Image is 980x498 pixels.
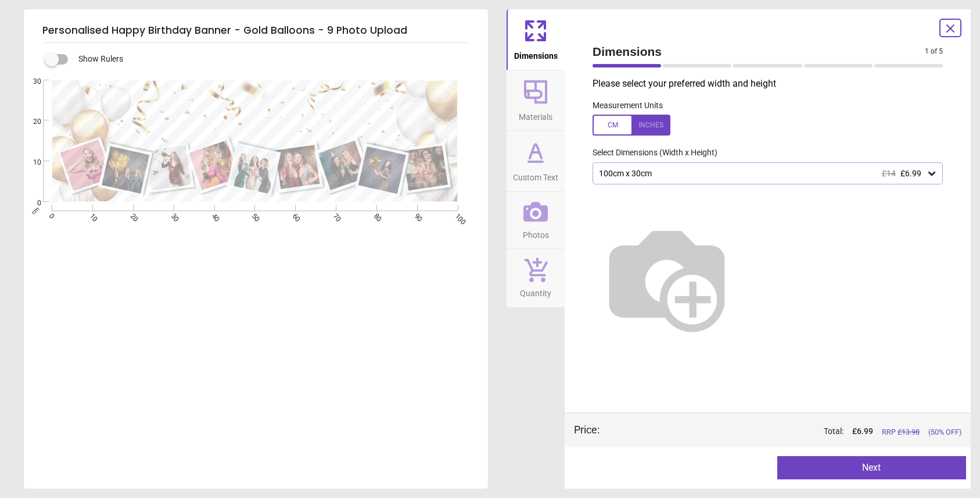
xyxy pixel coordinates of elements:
[507,131,565,191] button: Custom Text
[882,427,920,437] span: RRP
[19,158,41,168] span: 10
[507,192,565,249] button: Photos
[852,426,873,437] span: £
[519,106,552,123] span: Materials
[857,426,873,436] span: 6.99
[507,70,565,131] button: Materials
[523,224,549,241] span: Photos
[507,249,565,307] button: Quantity
[520,282,551,300] span: Quantity
[928,427,961,437] span: (50% OFF)
[900,169,921,178] span: £6.99
[882,169,896,178] span: £14
[19,198,41,208] span: 0
[593,77,952,90] p: Please select your preferred width and height
[52,52,488,66] div: Show Rulers
[898,428,920,436] span: £ 13.98
[19,77,41,87] span: 30
[19,117,41,127] span: 20
[513,166,558,184] span: Custom Text
[514,45,558,62] span: Dimensions
[925,47,943,56] span: 1 of 5
[583,147,717,159] label: Select Dimensions (Width x Height)
[598,169,926,179] div: 100cm x 30cm
[593,203,741,352] img: Helper for size comparison
[593,100,663,112] label: Measurement Units
[507,9,565,70] button: Dimensions
[574,422,600,437] div: Price :
[617,426,961,437] div: Total:
[42,19,469,43] h5: Personalised Happy Birthday Banner - Gold Balloons - 9 Photo Upload
[593,43,925,60] span: Dimensions
[777,456,967,479] button: Next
